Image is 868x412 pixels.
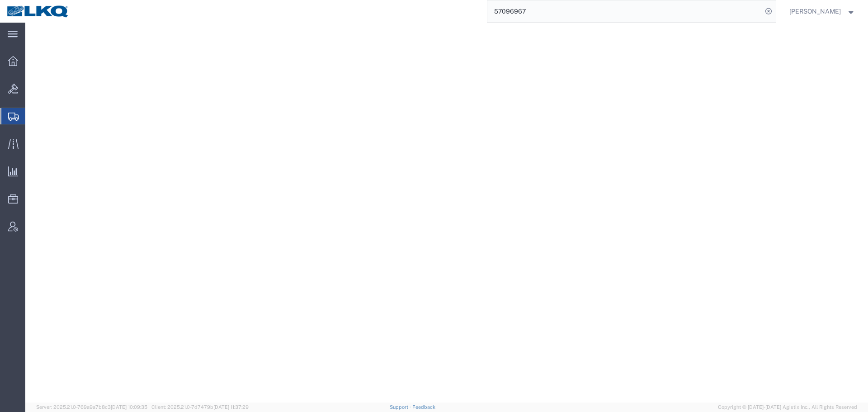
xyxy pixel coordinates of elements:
[213,404,249,410] span: [DATE] 11:37:29
[718,403,857,411] span: Copyright © [DATE]-[DATE] Agistix Inc., All Rights Reserved
[789,6,856,17] button: [PERSON_NAME]
[151,404,249,410] span: Client: 2025.21.0-7d7479b
[25,23,868,403] iframe: FS Legacy Container
[36,404,147,410] span: Server: 2025.21.0-769a9a7b8c3
[412,404,435,410] a: Feedback
[111,404,147,410] span: [DATE] 10:09:35
[789,6,841,16] span: Rajasheker Reddy
[6,5,70,18] img: logo
[487,0,762,22] input: Search for shipment number, reference number
[390,404,412,410] a: Support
